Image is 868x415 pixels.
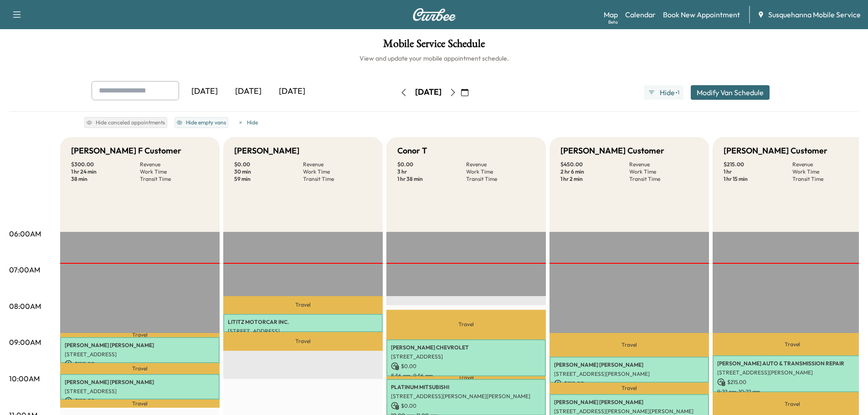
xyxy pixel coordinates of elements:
[65,388,215,395] p: [STREET_ADDRESS]
[84,117,167,128] button: Hide canceled appointments
[183,81,226,102] div: [DATE]
[560,144,664,157] h5: [PERSON_NAME] Customer
[717,360,868,367] p: [PERSON_NAME] AUTO & TRANSMISSION REPAIR
[466,175,535,183] p: Transit Time
[71,161,140,168] p: $ 300.00
[60,400,220,407] p: Travel
[604,9,618,20] a: MapBeta
[228,318,378,326] p: LITITZ MOTORCAR INC.
[65,342,215,349] p: [PERSON_NAME] [PERSON_NAME]
[560,168,629,175] p: 2 hr 6 min
[554,361,704,369] p: [PERSON_NAME] [PERSON_NAME]
[629,168,698,175] p: Work Time
[223,296,383,314] p: Travel
[724,168,792,175] p: 1 hr
[9,228,41,239] p: 06:00AM
[560,161,629,168] p: $ 450.00
[397,168,466,175] p: 3 hr
[303,175,372,183] p: Transit Time
[724,144,827,157] h5: [PERSON_NAME] Customer
[397,175,466,183] p: 1 hr 38 min
[303,161,372,168] p: Revenue
[717,388,868,395] p: 9:22 am - 10:22 am
[71,144,181,157] h5: [PERSON_NAME] F Customer
[724,175,792,183] p: 1 hr 15 min
[391,353,541,360] p: [STREET_ADDRESS]
[9,373,40,384] p: 10:00AM
[412,8,456,21] img: Curbee Logo
[466,161,535,168] p: Revenue
[391,372,541,379] p: 8:56 am - 9:56 am
[554,370,704,378] p: [STREET_ADDRESS][PERSON_NAME]
[65,397,215,405] p: $ 150.00
[629,175,698,183] p: Transit Time
[303,168,372,175] p: Work Time
[391,384,541,391] p: PLATINUM MITSUBISHI
[223,332,383,350] p: Travel
[675,90,677,95] span: ●
[175,117,228,128] button: Hide empty vans
[9,38,859,54] h1: Mobile Service Schedule
[65,360,215,368] p: $ 150.00
[659,87,675,98] span: Hide
[60,333,220,337] p: Travel
[691,85,770,100] button: Modify Van Schedule
[792,161,861,168] p: Revenue
[9,54,859,63] h6: View and update your mobile appointment schedule.
[792,168,861,175] p: Work Time
[466,168,535,175] p: Work Time
[717,369,868,376] p: [STREET_ADDRESS][PERSON_NAME]
[625,9,656,20] a: Calendar
[391,362,541,370] p: $ 0.00
[65,379,215,386] p: [PERSON_NAME] [PERSON_NAME]
[391,402,541,410] p: $ 0.00
[236,117,260,128] button: Hide
[140,168,209,175] p: Work Time
[550,333,709,357] p: Travel
[234,175,303,183] p: 59 min
[386,310,546,340] p: Travel
[391,344,541,351] p: [PERSON_NAME] CHEVROLET
[397,161,466,168] p: $ 0.00
[228,328,378,335] p: [STREET_ADDRESS]
[644,85,683,100] button: Hide●1
[663,9,740,20] a: Book New Appointment
[629,161,698,168] p: Revenue
[397,144,427,157] h5: Conor T
[65,351,215,358] p: [STREET_ADDRESS]
[9,301,41,312] p: 08:00AM
[550,383,709,395] p: Travel
[608,19,618,26] div: Beta
[234,161,303,168] p: $ 0.00
[226,81,270,102] div: [DATE]
[792,175,861,183] p: Transit Time
[554,408,704,415] p: [STREET_ADDRESS][PERSON_NAME][PERSON_NAME]
[391,393,541,400] p: [STREET_ADDRESS][PERSON_NAME][PERSON_NAME]
[9,337,41,348] p: 09:00AM
[234,168,303,175] p: 30 min
[71,168,140,175] p: 1 hr 24 min
[678,89,679,96] span: 1
[71,175,140,183] p: 38 min
[717,378,868,386] p: $ 215.00
[724,161,792,168] p: $ 215.00
[415,87,442,98] div: [DATE]
[60,363,220,374] p: Travel
[140,161,209,168] p: Revenue
[554,399,704,406] p: [PERSON_NAME] [PERSON_NAME]
[9,264,40,275] p: 07:00AM
[140,175,209,183] p: Transit Time
[270,81,314,102] div: [DATE]
[768,9,861,20] span: Susquehanna Mobile Service
[560,175,629,183] p: 1 hr 2 min
[234,144,299,157] h5: [PERSON_NAME]
[386,376,546,379] p: Travel
[554,379,704,388] p: $ 150.00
